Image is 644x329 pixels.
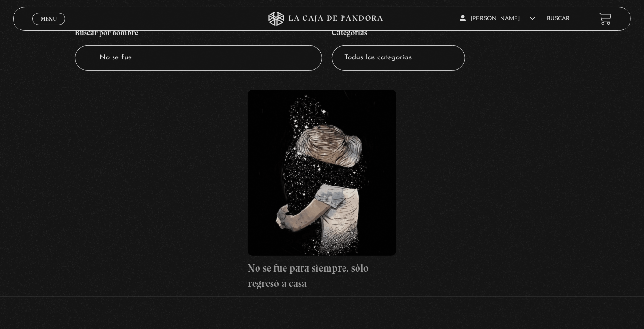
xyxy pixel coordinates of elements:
[547,16,570,22] a: Buscar
[460,16,535,22] span: [PERSON_NAME]
[332,23,465,45] h4: Categorías
[75,23,322,45] h4: Buscar por nombre
[599,12,612,25] a: View your shopping cart
[41,16,57,22] span: Menu
[248,90,396,291] a: No se fue para siempre, sólo regresó a casa
[248,260,396,291] h4: No se fue para siempre, sólo regresó a casa
[37,24,60,30] span: Cerrar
